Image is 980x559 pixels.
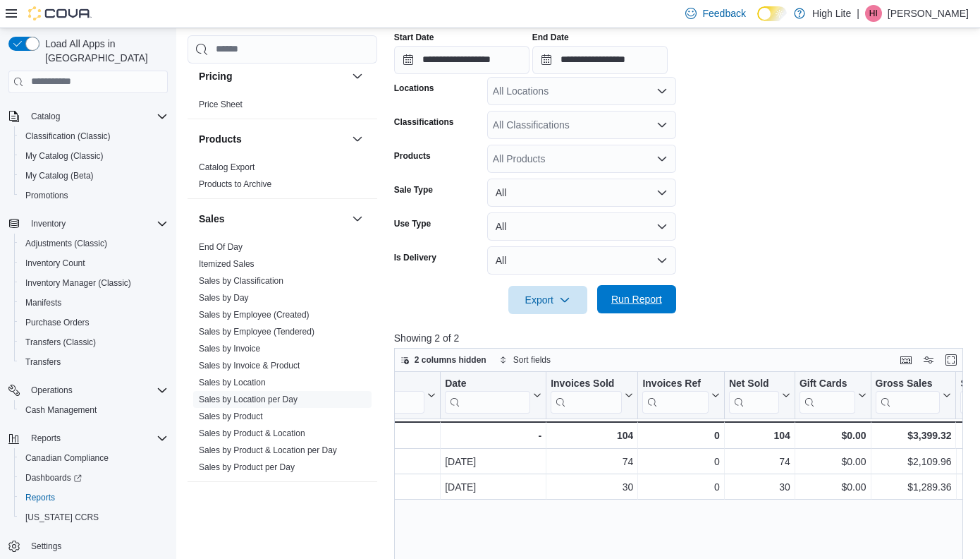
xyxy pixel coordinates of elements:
div: 74 [551,453,633,470]
div: Sales [188,239,377,481]
div: Hicham Ibari [865,5,882,22]
button: Gross Sales [875,377,951,413]
a: Settings [25,538,67,555]
label: Products [394,150,431,162]
span: Classification (Classic) [20,128,168,145]
div: Invoices Sold [551,377,622,413]
label: Start Date [394,32,434,43]
span: Settings [25,537,168,555]
button: Products [349,131,366,148]
button: Purchase Orders [14,313,173,332]
div: Pricing [188,96,377,119]
a: Sales by Invoice [199,344,260,354]
button: Canadian Compliance [14,448,173,468]
button: Invoices Sold [551,377,633,413]
a: Price Sheet [199,100,243,109]
span: Adjustments (Classic) [25,238,107,249]
button: Sales [349,210,366,227]
div: 0 [642,427,719,444]
a: Sales by Classification [199,276,283,286]
a: Sales by Product & Location [199,428,305,438]
span: Inventory [31,218,66,229]
div: Products [188,159,377,198]
span: Cash Management [25,404,97,416]
button: Transfers (Classic) [14,332,173,352]
a: Sales by Invoice & Product [199,361,300,371]
p: High Lite [812,5,851,22]
a: Purchase Orders [20,314,95,331]
div: 0 [642,479,719,495]
span: Manifests [20,294,168,311]
div: Net Sold [729,377,779,413]
button: 2 columns hidden [395,351,492,368]
div: Gross Sales [875,377,940,390]
a: Transfers [20,354,66,371]
label: Sale Type [394,184,433,196]
button: Operations [3,380,173,400]
a: End Of Day [199,242,243,252]
button: Reports [25,430,66,447]
a: Transfers (Classic) [20,334,102,351]
a: Manifests [20,294,67,311]
label: Classifications [394,116,454,128]
a: Sales by Location [199,378,266,387]
span: Transfers [25,356,61,368]
button: Pricing [349,68,366,85]
label: End Date [532,32,569,43]
div: [STREET_ADDRESS] [218,453,436,470]
button: My Catalog (Beta) [14,166,173,186]
div: Gift Card Sales [800,377,855,413]
div: Location [218,377,424,413]
div: - [445,427,541,444]
div: Date [445,377,530,413]
div: $0.00 [800,479,866,495]
span: Feedback [702,6,745,20]
a: Adjustments (Classic) [20,235,113,252]
a: Catalog Export [199,162,255,172]
span: Promotions [20,187,168,204]
span: My Catalog (Beta) [25,170,94,181]
span: Reports [25,430,168,447]
a: Sales by Product [199,411,263,421]
div: 30 [729,479,790,495]
span: My Catalog (Classic) [25,150,104,162]
label: Is Delivery [394,252,436,263]
button: Cash Management [14,400,173,420]
div: Gross Sales [875,377,940,413]
a: Inventory Manager (Classic) [20,275,137,291]
button: Pricing [199,69,346,83]
button: Sales [199,212,346,226]
button: All [487,212,676,241]
span: Manifests [25,297,61,308]
span: Canadian Compliance [20,450,168,467]
span: Catalog [25,108,168,125]
span: Operations [25,382,168,399]
img: Cova [28,6,92,20]
h3: Pricing [199,69,232,83]
div: [STREET_ADDRESS] [218,479,436,495]
span: Transfers (Classic) [20,334,168,351]
span: Adjustments (Classic) [20,235,168,252]
h3: Sales [199,212,225,226]
button: Products [199,132,346,146]
div: 104 [551,427,633,444]
div: 30 [551,479,633,495]
p: Showing 2 of 2 [394,331,969,345]
a: Promotions [20,187,74,204]
button: All [487,179,676,207]
span: Load All Apps in [GEOGRAPHIC_DATA] [39,37,168,65]
button: Settings [3,536,173,556]
a: Sales by Product & Location per Day [199,445,337,455]
a: Sales by Product per Day [199,462,295,472]
button: Inventory Manager (Classic) [14,273,173,293]
span: Cash Management [20,402,168,419]
button: Keyboard shortcuts [898,351,914,368]
div: [DATE] [445,453,541,470]
a: Products to Archive [199,179,271,189]
span: Dashboards [20,469,168,486]
span: My Catalog (Beta) [20,167,168,184]
span: Dark Mode [757,21,758,22]
span: Transfers [20,354,168,371]
div: Invoices Sold [551,377,622,390]
button: Reports [3,428,173,448]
